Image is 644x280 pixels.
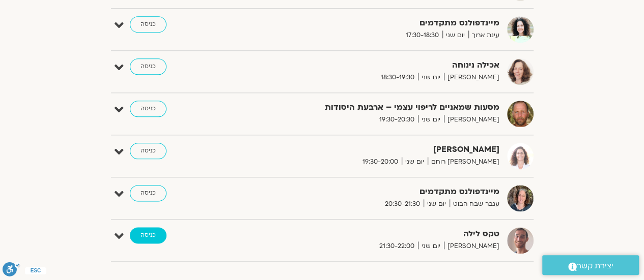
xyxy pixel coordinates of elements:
span: [PERSON_NAME] [444,241,499,252]
strong: טקס לילה [250,227,499,241]
span: יום שני [402,157,428,167]
span: [PERSON_NAME] [444,114,499,125]
span: עינת ארוך [468,30,499,41]
a: יצירת קשר [542,255,639,275]
span: יום שני [418,72,444,83]
strong: [PERSON_NAME] [250,143,499,157]
strong: מיינדפולנס מתקדמים [250,16,499,30]
span: יום שני [424,199,450,209]
strong: מסעות שמאניים לריפוי עצמי – ארבעת היסודות [250,101,499,114]
span: יום שני [418,114,444,125]
span: 19:30-20:30 [376,114,418,125]
span: 20:30-21:30 [381,199,424,209]
span: [PERSON_NAME] רוחם [428,157,499,167]
a: כניסה [130,101,166,117]
span: ענבר שבח הבוט [450,199,499,209]
a: כניסה [130,58,166,75]
strong: מיינדפולנס מתקדמים [250,185,499,199]
strong: אכילה נינוחה [250,58,499,72]
span: יום שני [442,30,468,41]
span: 17:30-18:30 [402,30,442,41]
a: כניסה [130,143,166,159]
span: 21:30-22:00 [376,241,418,252]
a: כניסה [130,227,166,243]
span: 18:30-19:30 [377,72,418,83]
span: [PERSON_NAME] [444,72,499,83]
a: כניסה [130,185,166,201]
span: יצירת קשר [577,259,613,273]
a: כניסה [130,16,166,33]
span: 19:30-20:00 [359,157,402,167]
span: יום שני [418,241,444,252]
